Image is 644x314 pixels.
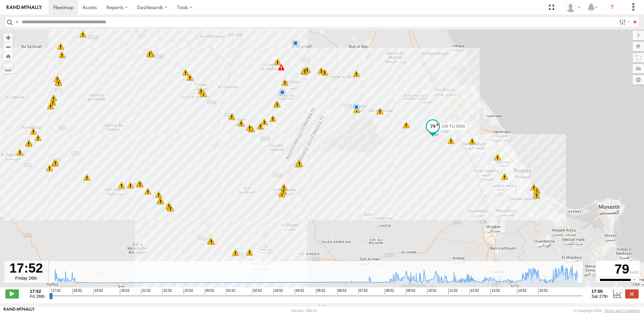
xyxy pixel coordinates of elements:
span: Fri 26th Sep 2025 [30,294,45,299]
div: 79 [597,262,639,277]
div: Version: 308.01 [291,309,317,313]
span: 13:52 [490,289,500,294]
span: 23:52 [184,289,193,294]
strong: 17:50 [591,289,608,294]
label: Measure [3,64,13,73]
span: 08:52 [385,289,394,294]
a: Terms and Conditions [605,309,640,313]
span: 20:52 [120,289,129,294]
span: 14:52 [517,289,526,294]
span: Sat 27th Sep 2025 [591,294,608,299]
span: 00:52 [205,289,214,294]
a: Visit our Website [4,307,35,314]
span: 05:52 [316,289,325,294]
div: 8 [301,68,308,75]
div: 21 [274,59,281,65]
div: 5 [79,31,86,38]
span: 11:52 [448,289,458,294]
label: Map Settings [633,75,644,85]
div: 8 [448,137,454,144]
span: 22:52 [162,289,172,294]
i: ? [607,2,617,13]
label: Search Query [14,17,20,27]
label: Close [625,289,639,298]
span: 07:52 [358,289,368,294]
div: Nejah Benkhalifa [563,2,583,12]
span: 03:52 [273,289,283,294]
button: Zoom in [3,33,13,42]
span: 06:52 [337,289,347,294]
div: 5 [182,69,189,76]
span: 12:52 [470,289,479,294]
span: 21:52 [141,289,151,294]
span: 09:52 [406,289,415,294]
span: 02:52 [252,289,262,294]
div: © Copyright 2025 - [573,309,640,313]
button: Zoom Home [3,52,13,61]
div: 9 [377,108,383,115]
div: 8 [353,70,360,77]
span: 18:52 [72,289,82,294]
div: 5 [228,113,235,120]
span: 15:52 [538,289,548,294]
strong: 17:52 [30,289,45,294]
div: 7 [469,138,476,145]
span: 04:52 [295,289,304,294]
button: Zoom out [3,42,13,52]
span: 245 TU 9060 [442,124,465,129]
div: 7 [403,122,410,128]
img: rand-logo.svg [7,5,42,10]
div: 8 [282,79,288,86]
span: 17:52 [51,289,61,294]
span: 01:52 [226,289,235,294]
span: 10:52 [427,289,437,294]
label: Search Filter Options [616,17,631,27]
label: Play/Stop [5,289,19,298]
span: 19:52 [94,289,103,294]
div: 11 [17,149,23,156]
